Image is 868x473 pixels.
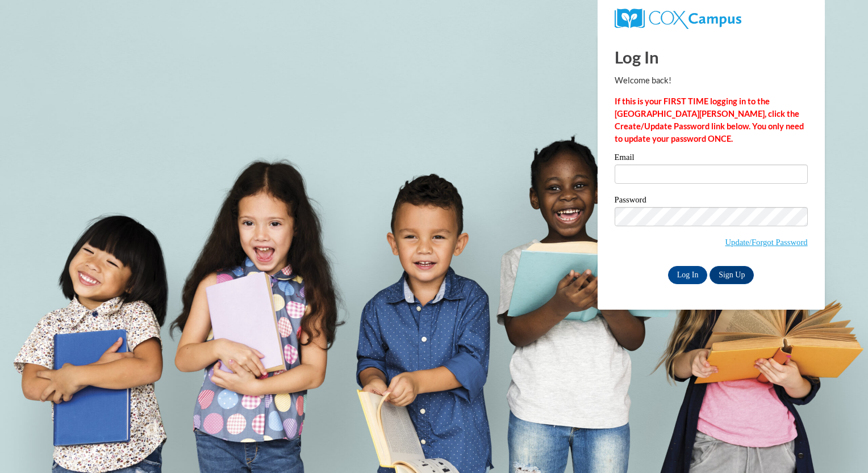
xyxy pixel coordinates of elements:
input: Log In [668,266,708,284]
h1: Log In [615,45,808,69]
a: Sign Up [710,266,754,284]
a: Update/Forgot Password [725,238,808,247]
p: Welcome back! [615,74,808,87]
label: Email [615,153,808,164]
strong: If this is your FIRST TIME logging in to the [GEOGRAPHIC_DATA][PERSON_NAME], click the Create/Upd... [615,96,804,143]
a: COX Campus [615,13,741,23]
label: Password [615,196,808,207]
img: COX Campus [615,9,741,29]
